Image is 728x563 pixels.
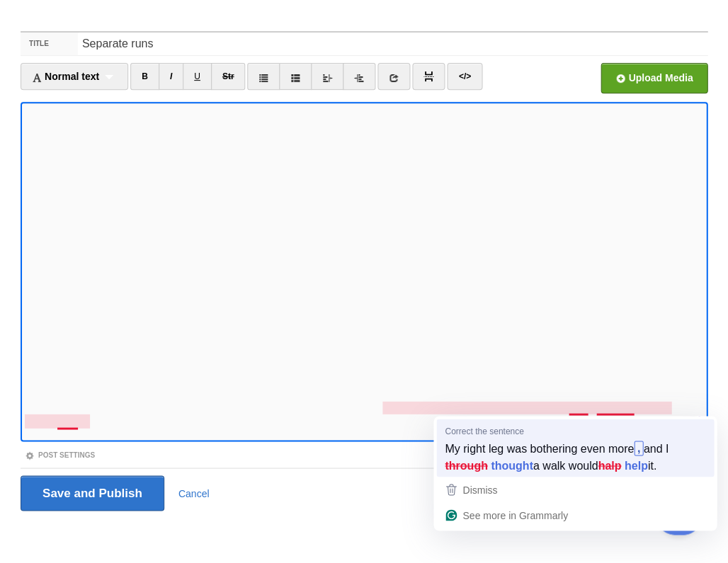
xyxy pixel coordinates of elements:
[423,71,433,81] img: pagebreak-icon.png
[25,451,95,458] a: Post Settings
[32,71,99,82] span: Normal text
[183,63,212,90] a: U
[130,63,159,90] a: B
[159,63,183,90] a: I
[21,475,164,511] input: Save and Publish
[211,63,246,90] a: Str
[178,487,210,499] a: Cancel
[222,71,234,81] del: Str
[447,63,482,90] a: </>
[21,33,78,55] label: Title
